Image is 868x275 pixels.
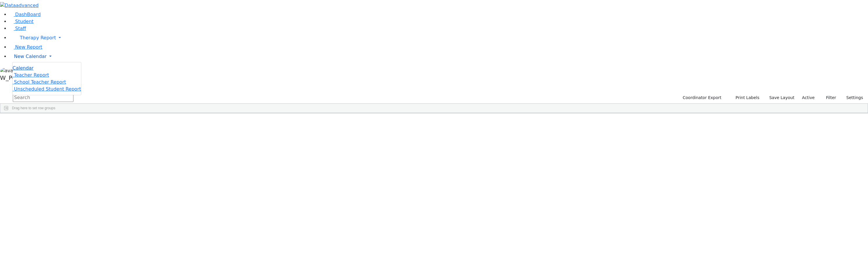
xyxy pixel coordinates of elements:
[15,12,41,17] span: DashBoard
[20,35,56,40] span: Therapy Report
[767,93,797,102] button: Save Layout
[800,93,817,102] label: Active
[9,12,41,17] a: DashBoard
[12,106,55,110] span: Drag here to set row groups
[9,26,26,31] a: Staff
[14,72,49,78] span: Teacher Report
[13,72,49,78] a: Teacher Report
[15,19,34,24] span: Student
[13,86,81,92] a: Unscheduled Student Report
[9,32,868,44] a: Therapy Report
[14,86,81,92] span: Unscheduled Student Report
[12,62,81,95] ul: Therapy Report
[9,19,34,24] a: Student
[818,93,839,102] button: Filter
[13,79,66,85] a: School Teacher Report
[14,79,66,85] span: School Teacher Report
[9,44,42,50] a: New Report
[15,26,26,31] span: Staff
[14,54,47,59] span: New Calendar
[15,44,42,50] span: New Report
[9,51,868,62] a: New Calendar
[679,93,724,102] button: Coordinator Export
[13,93,73,102] input: Search
[839,93,866,102] button: Settings
[729,93,762,102] button: Print Labels
[13,65,34,72] a: Calendar
[13,65,34,71] span: Calendar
